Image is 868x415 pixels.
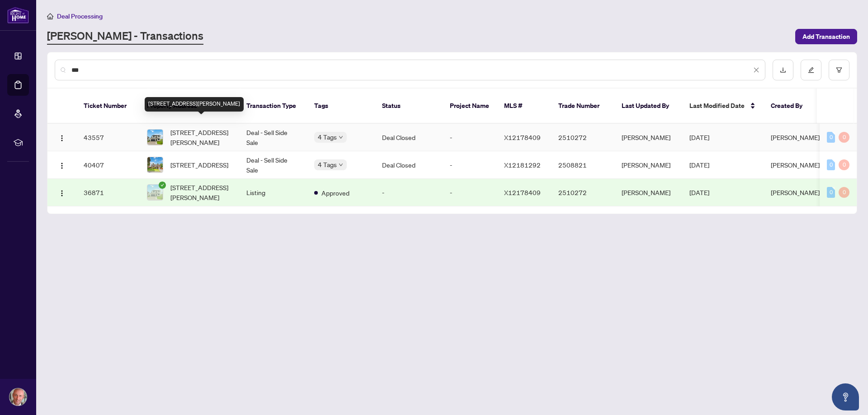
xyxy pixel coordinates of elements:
[239,179,307,206] td: Listing
[375,89,443,124] th: Status
[14,14,22,22] img: logo_orange.svg
[58,190,66,197] img: Logo
[614,179,682,206] td: [PERSON_NAME]
[827,132,835,143] div: 0
[375,179,443,206] td: -
[504,161,541,169] span: X12181292
[551,179,614,206] td: 2510272
[9,388,27,406] img: Profile Icon
[795,29,857,44] button: Add Transaction
[145,97,244,112] div: [STREET_ADDRESS][PERSON_NAME]
[802,29,850,44] span: Add Transaction
[829,60,849,80] button: filter
[90,52,97,60] img: tab_keywords_by_traffic_grey.svg
[47,13,53,19] span: home
[771,133,820,141] span: [PERSON_NAME]
[239,124,307,151] td: Deal - Sell Side Sale
[827,159,835,170] div: 0
[58,135,66,142] img: Logo
[24,23,150,31] div: Domain: [PERSON_NAME][DOMAIN_NAME]
[170,182,232,202] span: [STREET_ADDRESS][PERSON_NAME]
[24,52,32,60] img: tab_domain_overview_orange.svg
[780,67,786,73] span: download
[443,124,497,151] td: -
[832,383,859,410] button: Open asap
[839,132,849,143] div: 0
[614,89,682,124] th: Last Updated By
[771,188,820,196] span: [PERSON_NAME]
[57,12,103,20] span: Deal Processing
[339,135,343,140] span: down
[318,132,337,142] span: 4 Tags
[689,188,709,196] span: [DATE]
[159,182,166,189] span: check-circle
[76,179,140,206] td: 36871
[25,14,44,22] div: v 4.0.25
[147,185,163,200] img: thumbnail-img
[443,179,497,206] td: -
[58,162,66,169] img: Logo
[170,127,232,147] span: [STREET_ADDRESS][PERSON_NAME]
[773,60,793,80] button: download
[14,23,22,31] img: website_grey.svg
[551,151,614,179] td: 2508821
[504,133,541,141] span: X12178409
[76,89,140,124] th: Ticket Number
[827,187,835,198] div: 0
[443,89,497,124] th: Project Name
[239,151,307,179] td: Deal - Sell Side Sale
[551,89,614,124] th: Trade Number
[140,89,239,124] th: Property Address
[689,101,745,111] span: Last Modified Date
[551,124,614,151] td: 2510272
[764,89,818,124] th: Created By
[55,158,69,172] button: Logo
[689,161,709,169] span: [DATE]
[100,53,152,59] div: Keywords by Traffic
[147,157,163,173] img: thumbnail-img
[47,28,203,45] a: [PERSON_NAME] - Transactions
[753,67,759,73] span: close
[307,89,375,124] th: Tags
[7,7,29,23] img: logo
[76,124,140,151] td: 43557
[839,187,849,198] div: 0
[147,130,163,145] img: thumbnail-img
[375,124,443,151] td: Deal Closed
[321,188,349,198] span: Approved
[839,159,849,170] div: 0
[318,159,337,170] span: 4 Tags
[76,151,140,179] td: 40407
[836,67,842,73] span: filter
[504,188,541,196] span: X12178409
[55,185,69,200] button: Logo
[689,133,709,141] span: [DATE]
[170,160,228,170] span: [STREET_ADDRESS]
[808,67,814,73] span: edit
[614,151,682,179] td: [PERSON_NAME]
[614,124,682,151] td: [PERSON_NAME]
[682,89,764,124] th: Last Modified Date
[239,89,307,124] th: Transaction Type
[497,89,551,124] th: MLS #
[375,151,443,179] td: Deal Closed
[443,151,497,179] td: -
[339,163,343,167] span: down
[34,53,81,59] div: Domain Overview
[771,161,820,169] span: [PERSON_NAME]
[55,130,69,145] button: Logo
[801,60,821,80] button: edit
